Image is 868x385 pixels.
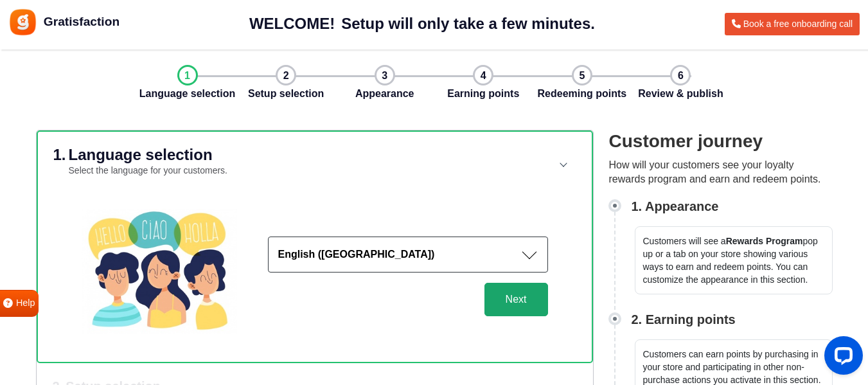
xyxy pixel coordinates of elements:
[814,331,868,385] iframe: LiveChat chat widget
[16,296,35,310] span: Help
[609,130,833,153] h2: Customer journey
[8,8,37,37] img: Gratisfaction
[268,237,548,273] button: English ([GEOGRAPHIC_DATA])
[69,147,227,163] h2: Language selection
[69,165,227,175] small: Select the language for your customers.
[726,236,803,246] strong: Rewards Program
[635,226,833,294] p: Customers will see a pop up or a tab on your store showing various ways to earn and redeem points...
[632,310,736,329] h3: 2. Earning points
[53,147,66,178] h2: 1.
[609,158,833,186] p: How will your customers see your loyalty rewards program and earn and redeem points.
[44,13,120,31] span: Gratisfaction
[725,13,860,35] a: Book a free onboarding call
[249,15,335,33] h1: WELCOME!
[278,249,435,260] strong: English ([GEOGRAPHIC_DATA])
[341,15,595,33] h1: Setup will only take a few minutes.
[484,283,548,316] button: Next
[632,197,719,216] h3: 1. Appearance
